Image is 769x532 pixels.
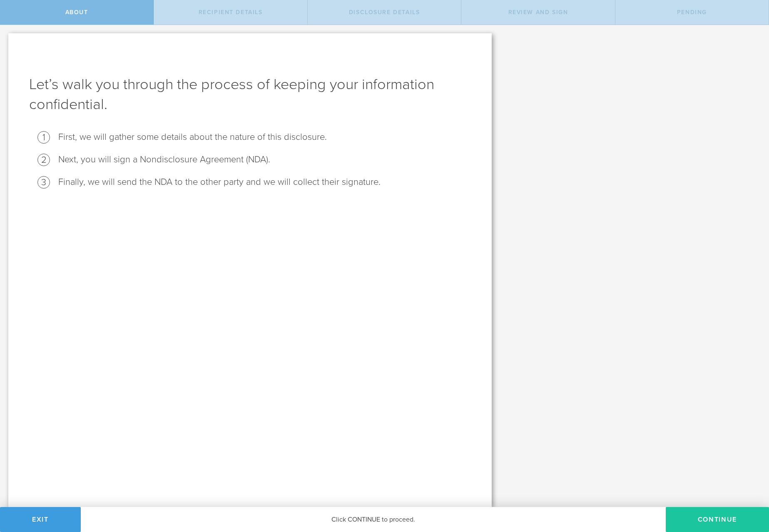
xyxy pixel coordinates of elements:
li: First, we will gather some details about the nature of this disclosure. [58,131,471,143]
li: Next, you will sign a Nondisclosure Agreement (NDA). [58,154,471,166]
button: Continue [666,507,769,532]
span: Pending [677,9,707,16]
div: Click CONTINUE to proceed. [81,507,666,532]
span: Review and sign [508,9,568,16]
span: Recipient details [199,9,263,16]
h1: Let’s walk you through the process of keeping your information confidential. [29,75,471,114]
li: Finally, we will send the NDA to the other party and we will collect their signature. [58,176,471,188]
span: Disclosure details [349,9,420,16]
span: About [65,9,88,16]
